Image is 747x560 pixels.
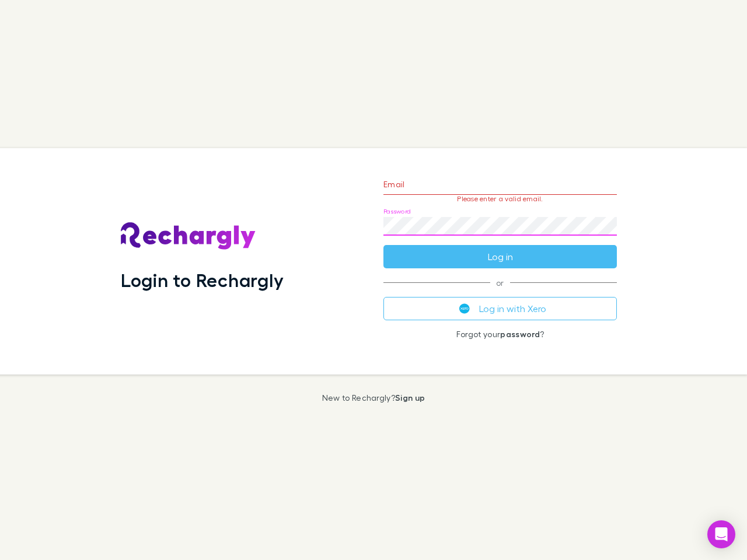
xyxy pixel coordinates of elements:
[500,329,540,339] a: password
[383,207,411,216] label: Password
[383,297,617,320] button: Log in with Xero
[383,195,617,203] p: Please enter a valid email.
[459,303,470,314] img: Xero's logo
[383,282,617,283] span: or
[383,245,617,268] button: Log in
[395,393,425,402] a: Sign up
[383,330,617,339] p: Forgot your ?
[322,393,425,402] p: New to Rechargly?
[707,520,735,548] div: Open Intercom Messenger
[121,269,284,291] h1: Login to Rechargly
[121,222,256,250] img: Rechargly's Logo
